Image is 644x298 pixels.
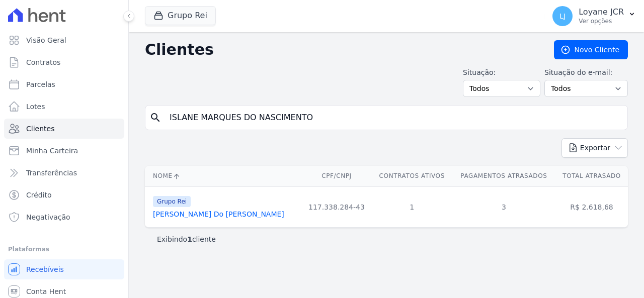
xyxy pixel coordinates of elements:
[26,79,55,89] span: Parcelas
[4,52,124,72] a: Contratos
[579,7,624,17] p: Loyane JCR
[372,166,452,186] th: Contratos Ativos
[145,6,216,25] button: Grupo Rei
[26,190,52,200] span: Crédito
[561,138,628,158] button: Exportar
[26,146,78,156] span: Minha Carteira
[8,243,120,255] div: Plataformas
[544,2,644,30] button: LJ Loyane JCR Ver opções
[544,67,628,78] label: Situação do e-mail:
[555,186,628,227] td: R$ 2.618,68
[26,264,64,274] span: Recebíveis
[554,40,628,59] a: Novo Cliente
[145,166,301,186] th: Nome
[145,41,538,59] h2: Clientes
[559,13,566,20] span: LJ
[164,108,623,128] input: Buscar por nome, CPF ou e-mail
[452,186,555,227] td: 3
[153,196,191,207] span: Grupo Rei
[4,259,124,279] a: Recebíveis
[26,212,70,222] span: Negativação
[4,74,124,94] a: Parcelas
[463,67,540,78] label: Situação:
[153,210,284,218] a: [PERSON_NAME] Do [PERSON_NAME]
[555,166,628,186] th: Total Atrasado
[26,35,66,45] span: Visão Geral
[4,30,124,50] a: Visão Geral
[4,185,124,205] a: Crédito
[301,186,372,227] td: 117.338.284-43
[26,57,60,67] span: Contratos
[452,166,555,186] th: Pagamentos Atrasados
[4,163,124,183] a: Transferências
[4,96,124,117] a: Lotes
[187,235,192,243] b: 1
[26,286,66,296] span: Conta Hent
[157,234,216,244] p: Exibindo cliente
[4,207,124,227] a: Negativação
[301,166,372,186] th: CPF/CNPJ
[149,112,162,124] i: search
[372,186,452,227] td: 1
[579,17,624,25] p: Ver opções
[26,124,54,134] span: Clientes
[4,119,124,139] a: Clientes
[4,141,124,161] a: Minha Carteira
[26,168,77,178] span: Transferências
[26,102,45,112] span: Lotes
